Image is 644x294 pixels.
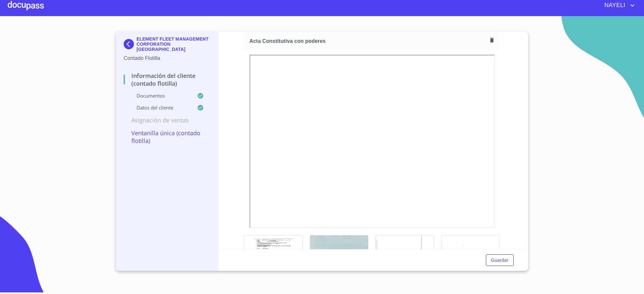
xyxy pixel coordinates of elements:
[310,235,368,287] img: Acta Constitutiva con poderes
[137,36,210,52] p: ELEMENT FLEET MANAGEMENT CORPORATION [GEOGRAPHIC_DATA]
[124,72,210,87] p: Información del Cliente (Contado Flotilla)
[486,254,514,266] button: Guardar
[124,92,197,99] p: Documentos
[124,116,210,124] p: Asignación de Ventas
[600,0,636,11] button: account of current user
[600,0,629,11] span: NAYELI
[124,36,210,54] div: ELEMENT FLEET MANAGEMENT CORPORATION [GEOGRAPHIC_DATA]
[491,256,508,264] span: Guardar
[441,235,499,287] img: Acta Constitutiva con poderes
[250,38,488,44] span: Acta Constitutiva con poderes
[124,104,197,111] p: Datos del cliente
[124,39,137,49] img: Docupass spot blue
[124,54,210,62] p: Contado Flotilla
[124,129,210,145] p: Ventanilla Única (Contado Flotilla)
[244,235,302,287] img: Acta Constitutiva con poderes
[250,55,495,228] iframe: Acta Constitutiva con poderes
